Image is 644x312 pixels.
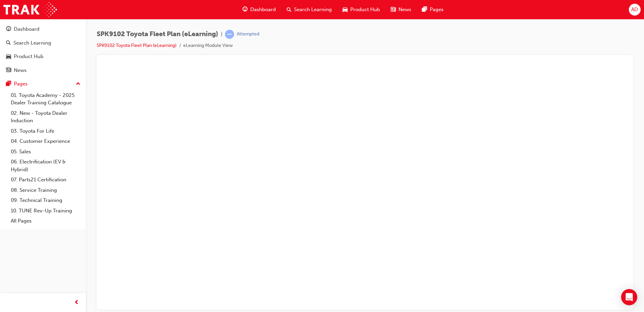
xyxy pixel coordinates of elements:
span: SPK9102 Toyota Fleet Plan (eLearning) [97,30,218,38]
a: SPK9102 Toyota Fleet Plan (eLearning) [97,43,176,48]
a: guage-iconDashboard [237,3,281,17]
a: 01. Toyota Academy - 2025 Dealer Training Catalogue [8,90,83,108]
a: pages-iconPages [417,3,449,17]
a: 10. TUNE Rev-Up Training [8,206,83,216]
a: Dashboard [3,23,83,35]
span: Pages [430,6,444,14]
button: DashboardSearch LearningProduct HubNews [3,22,83,78]
img: Trak [3,2,57,17]
a: 09. Technical Training [8,195,83,206]
span: news-icon [391,5,396,14]
span: search-icon [6,40,11,46]
a: 07. Parts21 Certification [8,175,83,185]
span: pages-icon [6,81,11,87]
a: News [3,64,83,77]
a: car-iconProduct Hub [337,3,385,17]
button: AD [629,4,641,16]
a: 02. New - Toyota Dealer Induction [8,108,83,126]
span: up-icon [76,80,80,88]
a: 04. Customer Experience [8,136,83,147]
span: Product Hub [350,6,380,14]
a: Search Learning [3,37,83,49]
span: guage-icon [243,5,248,14]
a: Product Hub [3,50,83,63]
span: car-icon [6,54,11,60]
span: car-icon [343,5,348,14]
a: news-iconNews [385,3,417,17]
div: Attempted [237,31,259,37]
button: Pages [3,78,83,90]
span: learningRecordVerb_ATTEMPT-icon [225,30,234,39]
span: guage-icon [6,26,11,32]
div: Open Intercom Messenger [621,289,637,305]
span: search-icon [287,5,291,14]
div: Pages [14,80,28,88]
span: Dashboard [250,6,276,14]
span: prev-icon [74,298,79,307]
a: search-iconSearch Learning [281,3,337,17]
span: | [221,30,222,38]
a: All Pages [8,216,83,226]
a: 08. Service Training [8,185,83,196]
a: 03. Toyota For Life [8,126,83,136]
span: news-icon [6,68,11,74]
span: AD [631,6,638,14]
div: Product Hub [14,53,43,60]
span: News [398,6,411,14]
div: Dashboard [14,25,39,33]
a: 06. Electrification (EV & Hybrid) [8,157,83,175]
div: Search Learning [13,39,51,47]
span: Search Learning [294,6,332,14]
div: News [14,67,27,74]
span: pages-icon [422,5,427,14]
li: eLearning Module View [183,42,233,50]
a: 05. Sales [8,147,83,157]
